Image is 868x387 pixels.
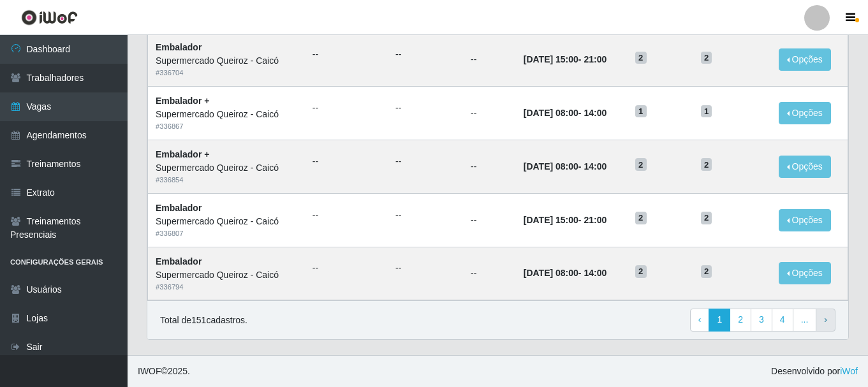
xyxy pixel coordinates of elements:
[395,155,455,168] ul: --
[584,108,607,118] time: 14:00
[840,366,858,376] a: iWof
[524,215,607,225] strong: -
[701,158,712,171] span: 2
[156,256,202,267] strong: Embalador
[635,158,647,171] span: 2
[779,102,831,124] button: Opções
[160,314,247,327] p: Total de 151 cadastros.
[701,52,712,64] span: 2
[751,309,772,332] a: 3
[395,101,455,115] ul: --
[138,366,161,376] span: IWOF
[584,54,607,64] time: 21:00
[524,268,607,278] strong: -
[709,309,730,332] a: 1
[584,161,607,172] time: 14:00
[463,247,516,300] td: --
[21,10,78,26] img: CoreUI Logo
[156,108,297,121] div: Supermercado Queiroz - Caicó
[313,155,380,168] ul: --
[816,309,835,332] a: Next
[156,68,297,78] div: # 336704
[635,212,647,224] span: 2
[779,262,831,284] button: Opções
[463,33,516,87] td: --
[524,108,607,118] strong: -
[524,161,578,172] time: [DATE] 08:00
[156,282,297,293] div: # 336794
[156,215,297,228] div: Supermercado Queiroz - Caicó
[524,268,578,278] time: [DATE] 08:00
[690,309,835,332] nav: pagination
[395,261,455,275] ul: --
[524,54,578,64] time: [DATE] 15:00
[701,212,712,224] span: 2
[701,265,712,278] span: 2
[771,365,858,378] span: Desenvolvido por
[584,268,607,278] time: 14:00
[635,52,647,64] span: 2
[156,149,209,159] strong: Embalador +
[463,193,516,247] td: --
[779,48,831,71] button: Opções
[463,87,516,140] td: --
[524,54,607,64] strong: -
[395,48,455,61] ul: --
[156,54,297,68] div: Supermercado Queiroz - Caicó
[635,105,647,118] span: 1
[156,121,297,132] div: # 336867
[156,161,297,175] div: Supermercado Queiroz - Caicó
[793,309,817,332] a: ...
[313,48,380,61] ul: --
[156,203,202,213] strong: Embalador
[779,209,831,231] button: Opções
[313,261,380,275] ul: --
[779,156,831,178] button: Opções
[156,175,297,186] div: # 336854
[524,161,607,172] strong: -
[584,215,607,225] time: 21:00
[395,208,455,222] ul: --
[730,309,751,332] a: 2
[313,101,380,115] ul: --
[524,108,578,118] time: [DATE] 08:00
[524,215,578,225] time: [DATE] 15:00
[690,309,710,332] a: Previous
[701,105,712,118] span: 1
[156,96,209,106] strong: Embalador +
[824,314,827,325] span: ›
[313,208,380,222] ul: --
[772,309,793,332] a: 4
[156,228,297,239] div: # 336807
[156,42,202,52] strong: Embalador
[156,268,297,282] div: Supermercado Queiroz - Caicó
[698,314,702,325] span: ‹
[463,140,516,193] td: --
[138,365,190,378] span: © 2025 .
[635,265,647,278] span: 2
